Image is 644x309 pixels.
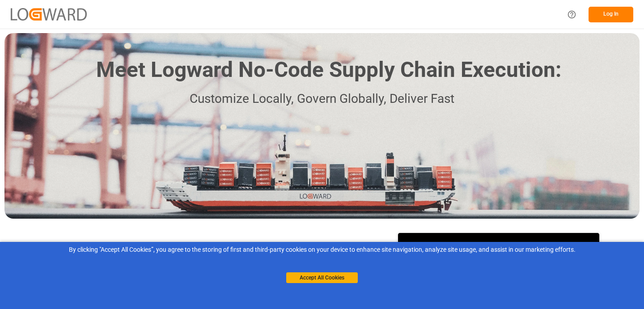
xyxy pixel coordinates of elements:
[83,89,561,109] p: Customize Locally, Govern Globally, Deliver Fast
[286,272,358,283] button: Accept All Cookies
[11,8,87,20] img: Logward_new_orange.png
[589,7,633,22] button: Log In
[6,245,638,254] div: By clicking "Accept All Cookies”, you agree to the storing of first and third-party cookies on yo...
[562,4,582,25] button: Help Center
[96,54,561,86] h1: Meet Logward No-Code Supply Chain Execution:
